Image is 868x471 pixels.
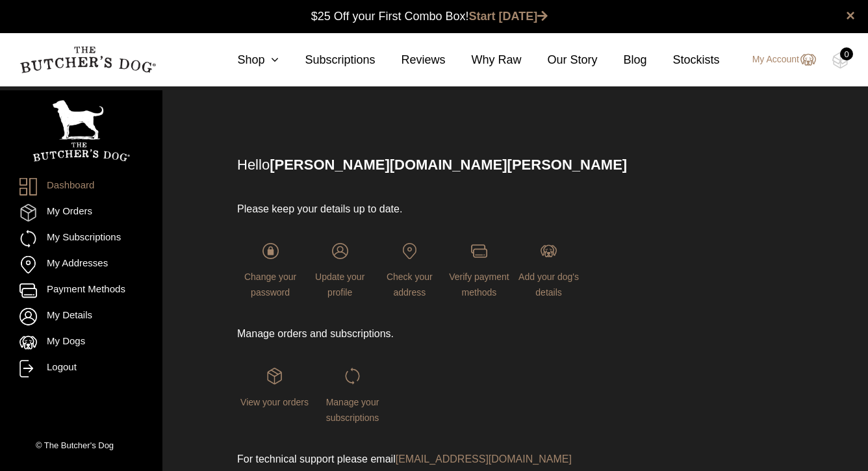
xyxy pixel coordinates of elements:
span: View your orders [240,397,309,407]
span: Update your profile [315,272,364,298]
a: Shop [211,51,279,69]
img: login-TBD_Address.png [402,243,418,259]
a: close [846,8,855,23]
a: Reviews [375,51,445,69]
a: Stockists [647,51,720,69]
a: Start [DATE] [469,10,548,23]
a: Add your dog's details [516,243,582,298]
img: login-TBD_Dog.png [541,243,557,259]
img: login-TBD_Password.png [262,243,279,259]
a: Logout [19,360,143,377]
a: Our Story [522,51,598,69]
img: login-TBD_Subscriptions.png [344,368,361,384]
a: [EMAIL_ADDRESS][DOMAIN_NAME] [396,453,572,465]
a: Check your address [376,243,442,298]
a: My Orders [19,204,143,222]
p: Please keep your details up to date. [237,201,582,217]
img: TBD_Cart-Empty.png [832,52,849,69]
a: My Dogs [19,334,143,351]
span: Check your address [387,272,433,298]
a: Dashboard [19,178,143,196]
a: Update your profile [307,243,373,298]
a: Manage your subscriptions [315,368,390,422]
img: TBD_Portrait_Logo_White.png [32,100,130,162]
a: My Subscriptions [19,230,143,248]
p: Hello [237,154,786,175]
span: Verify payment methods [449,272,509,298]
p: Manage orders and subscriptions. [237,326,582,342]
a: My Addresses [19,256,143,274]
strong: [PERSON_NAME][DOMAIN_NAME][PERSON_NAME] [270,157,627,173]
span: Add your dog's details [518,272,579,298]
a: View your orders [237,368,312,407]
p: For technical support please email [237,452,582,467]
a: My Account [739,52,816,68]
a: My Details [19,308,143,325]
span: Manage your subscriptions [326,397,379,423]
a: Change your password [237,243,303,298]
img: login-TBD_Payments.png [471,243,487,259]
div: 0 [840,47,853,60]
span: Change your password [244,272,296,298]
a: Why Raw [446,51,522,69]
a: Blog [598,51,647,69]
img: login-TBD_Orders.png [266,368,283,384]
a: Payment Methods [19,282,143,299]
a: Subscriptions [279,51,375,69]
img: login-TBD_Profile.png [332,243,348,259]
a: Verify payment methods [446,243,512,298]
